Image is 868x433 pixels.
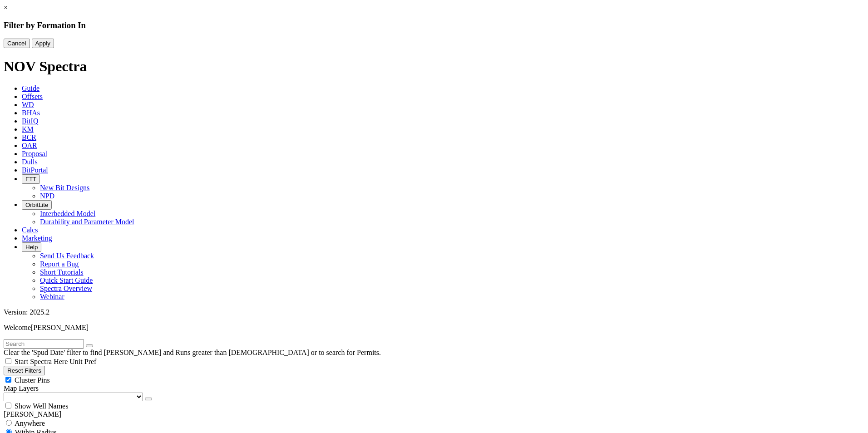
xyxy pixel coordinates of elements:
a: Interbedded Model [40,210,95,217]
span: KM [22,125,34,133]
span: Start Spectra Here [15,358,68,365]
span: Anywhere [15,419,45,427]
span: BitPortal [22,166,48,174]
span: FTT [25,176,36,182]
a: Quick Start Guide [40,276,93,284]
span: Proposal [22,150,47,157]
span: WD [22,101,34,108]
a: Short Tutorials [40,268,84,276]
a: New Bit Designs [40,184,89,192]
a: Report a Bug [40,260,79,268]
span: Offsets [22,93,43,100]
a: Durability and Parameter Model [40,218,134,226]
span: Dulls [22,158,38,166]
h3: Filter by Formation In [4,20,864,30]
span: Marketing [22,234,52,242]
a: Spectra Overview [40,285,92,292]
span: Show Well Names [15,402,68,410]
span: Calcs [22,226,38,234]
a: NPD [40,192,54,200]
div: [PERSON_NAME] [4,410,864,418]
span: Map Layers [4,384,39,392]
button: Reset Filters [4,366,45,375]
span: Clear the 'Spud Date' filter to find [PERSON_NAME] and Runs greater than [DEMOGRAPHIC_DATA] or to... [4,349,381,356]
span: OrbitLite [25,202,48,208]
h1: NOV Spectra [4,58,864,75]
span: Guide [22,84,39,92]
div: Version: 2025.2 [4,308,864,316]
button: Apply [32,39,54,48]
span: [PERSON_NAME] [31,324,89,331]
span: BCR [22,133,36,141]
span: BitIQ [22,117,38,125]
span: Help [25,244,38,251]
span: BHAs [22,109,40,117]
input: Search [4,339,84,349]
p: Welcome [4,324,864,332]
span: OAR [22,142,37,149]
a: Send Us Feedback [40,252,94,260]
a: × [4,4,8,11]
span: Cluster Pins [15,376,50,384]
button: Cancel [4,39,30,48]
span: Unit Pref [69,358,96,365]
a: Webinar [40,293,64,300]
